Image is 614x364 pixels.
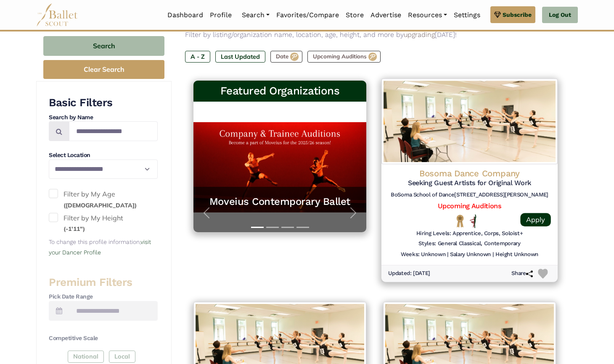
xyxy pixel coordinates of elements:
button: Slide 1 [251,223,264,232]
a: Dashboard [164,6,206,24]
img: Logo [381,79,558,165]
label: Last Updated [215,51,265,63]
input: Search by names... [69,121,158,141]
h4: Search by Name [49,113,158,122]
h3: Basic Filters [49,96,158,110]
h6: Weeks: Unknown [401,251,445,258]
label: Filter by My Age [49,189,158,210]
h6: Share [511,270,533,278]
a: Store [342,6,367,24]
h6: BoSoma School of Dance​ [STREET_ADDRESS][PERSON_NAME] [388,191,551,199]
button: Slide 2 [266,223,279,232]
label: Date [270,51,302,63]
small: To change this profile information, [49,238,151,256]
button: Slide 4 [296,223,309,232]
h3: Featured Organizations [200,84,360,98]
img: gem.svg [494,10,501,19]
h3: Premium Filters [49,275,158,290]
h6: | [492,251,494,258]
button: Search [43,36,164,56]
a: Settings [450,6,484,24]
h4: Bosoma Dance Company [388,168,551,179]
h6: Salary Unknown [450,251,491,258]
a: Resources [405,6,450,24]
a: Favorites/Compare [273,6,342,24]
button: Slide 3 [281,223,294,232]
a: Advertise [367,6,405,24]
a: Profile [206,6,235,24]
a: Apply [520,213,550,226]
a: upgrading [404,31,435,39]
label: A - Z [185,51,210,63]
small: ([DEMOGRAPHIC_DATA]) [64,202,137,209]
h4: Pick Date Range [49,293,158,301]
h6: Updated: [DATE] [388,270,430,278]
h6: | [447,251,448,258]
a: Subscribe [490,6,535,23]
img: All [470,214,476,228]
a: Moveius Contemporary Ballet [202,195,358,208]
h6: Hiring Levels: Apprentice, Corps, Soloist+ [416,230,523,237]
h6: Height Unknown [495,251,538,258]
img: Heart [538,269,548,279]
img: National [455,215,466,228]
h4: Competitive Scale [49,334,158,343]
button: Clear Search [43,60,164,79]
label: Upcoming Auditions [307,51,381,63]
h6: Styles: General Classical, Contemporary [418,241,520,248]
h4: Select Location [49,151,158,160]
label: Filter by My Height [49,213,158,234]
span: Subscribe [503,10,532,19]
a: Search [238,6,273,24]
h5: Seeking Guest Artists for Original Work [388,179,551,188]
a: Log Out [542,7,578,24]
p: Filter by listing/organization name, location, age, height, and more by [DATE]! [185,29,564,40]
a: Upcoming Auditions [438,202,501,210]
small: (-1'11") [64,225,85,233]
